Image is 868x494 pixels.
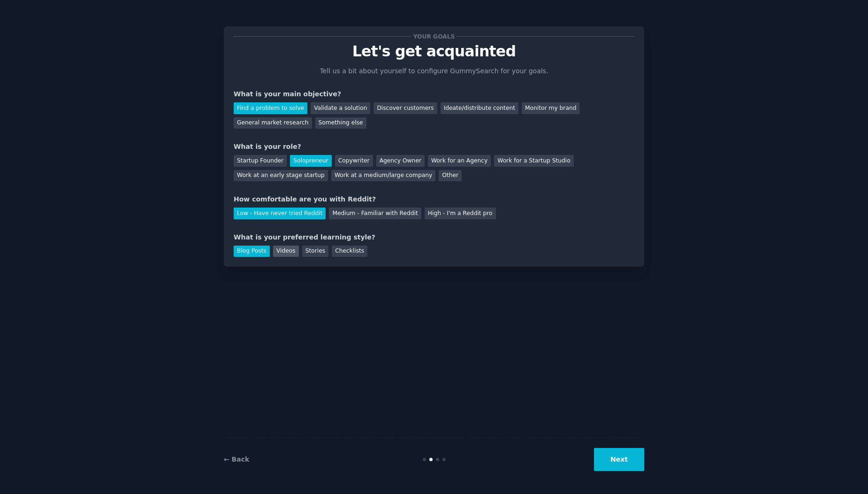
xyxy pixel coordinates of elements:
[234,208,326,219] div: Low - Have never tried Reddit
[411,31,457,41] span: Your goals
[273,246,299,257] div: Videos
[234,155,287,167] div: Startup Founder
[234,194,634,204] div: How comfortable are you with Reddit?
[373,102,437,114] div: Discover customers
[234,43,634,60] p: Let's get acquainted
[234,89,634,99] div: What is your main objective?
[331,170,435,182] div: Work at a medium/large company
[234,232,634,242] div: What is your preferred learning style?
[329,208,421,219] div: Medium - Familiar with Reddit
[376,155,425,167] div: Agency Owner
[439,170,462,182] div: Other
[302,246,328,257] div: Stories
[315,117,366,129] div: Something else
[234,102,307,114] div: Find a problem to solve
[234,142,634,152] div: What is your role?
[594,448,644,471] button: Next
[335,155,373,167] div: Copywriter
[234,117,312,129] div: General market research
[522,102,579,114] div: Monitor my brand
[311,102,370,114] div: Validate a solution
[290,155,331,167] div: Solopreneur
[332,246,367,257] div: Checklists
[224,455,249,463] a: ← Back
[316,66,552,76] p: Tell us a bit about yourself to configure GummySearch for your goals.
[425,208,496,219] div: High - I'm a Reddit pro
[234,170,328,182] div: Work at an early stage startup
[234,246,270,257] div: Blog Posts
[441,102,518,114] div: Ideate/distribute content
[428,155,491,167] div: Work for an Agency
[494,155,573,167] div: Work for a Startup Studio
